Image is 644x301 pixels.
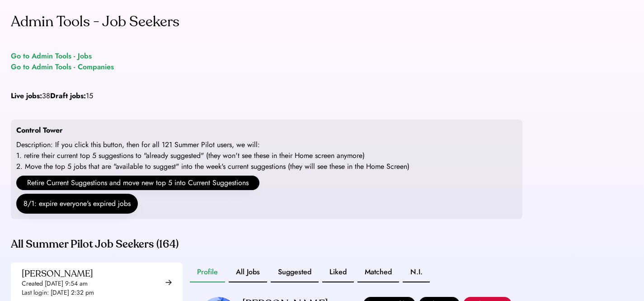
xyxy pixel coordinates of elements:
[11,11,179,33] div: Admin Tools - Job Seekers
[50,91,86,101] strong: Draft jobs:
[16,194,138,214] button: 8/1: expire everyone's expired jobs
[11,62,114,72] a: Go to Admin Tools - Companies
[22,279,88,288] div: Created [DATE] 9:54 am
[16,176,259,190] button: Retire Current Suggestions and move new top 5 into Current Suggestions
[22,288,94,297] div: Last login: [DATE] 2:32 pm
[11,237,522,252] div: All Summer Pilot Job Seekers (164)
[11,51,92,62] a: Go to Admin Tools - Jobs
[165,279,172,286] img: arrow-right-black.svg
[16,125,63,136] div: Control Tower
[22,268,93,279] div: [PERSON_NAME]
[11,91,93,101] div: 38 15
[322,263,354,282] button: Liked
[357,263,399,282] button: Matched
[16,139,409,172] div: Description: If you click this button, then for all 121 Summer Pilot users, we will: 1. retire th...
[190,263,225,282] button: Profile
[11,91,42,101] strong: Live jobs:
[403,263,430,282] button: N.I.
[229,263,267,282] button: All Jobs
[271,263,319,282] button: Suggested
